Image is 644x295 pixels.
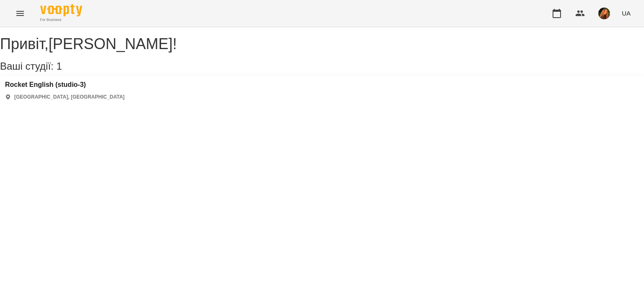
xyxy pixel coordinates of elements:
span: 1 [56,60,62,72]
img: a7253ec6d19813cf74d78221198b3021.jpeg [598,8,610,19]
span: UA [622,9,631,18]
button: Menu [10,3,30,23]
p: [GEOGRAPHIC_DATA], [GEOGRAPHIC_DATA] [14,94,125,101]
button: UA [618,5,634,21]
span: For Business [40,17,82,23]
a: Rocket English (studio-3) [5,81,125,89]
img: Voopty Logo [40,4,82,16]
